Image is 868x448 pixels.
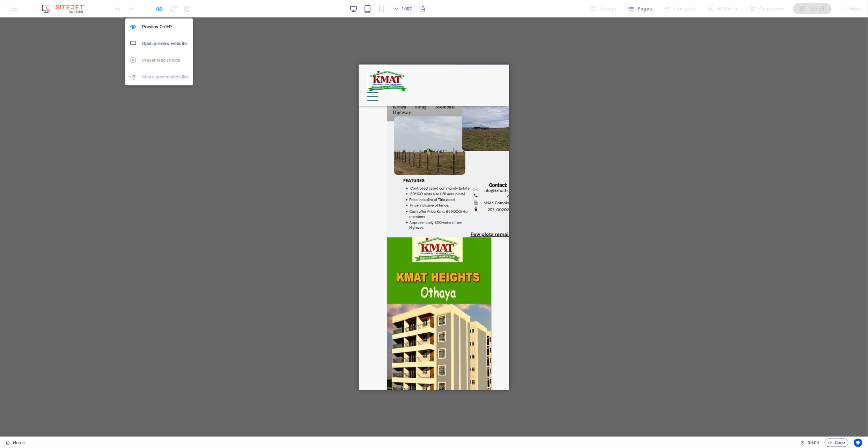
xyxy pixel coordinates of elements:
h6: Session time [801,439,819,447]
button: Pages [625,3,655,14]
span: Pages [628,5,652,12]
button: 100% [391,5,416,13]
a: Click to cancel selection. Double-click to open Pages [6,439,25,447]
div: Design (Ctrl+Alt+Y) [588,3,619,14]
img: Editor Logo [40,5,93,13]
button: Code [825,439,848,447]
img: kmathousing.co.ke [8,6,48,27]
h6: Open preview website [142,39,189,48]
span: 00 00 [808,439,819,447]
span: Code [828,439,845,447]
h6: Preview Ctrl+P [142,23,189,31]
i: On resize automatically adjust zoom level to fit chosen device. [420,6,426,12]
button: Usercentrics [854,439,862,447]
span: : [813,440,814,445]
h6: 100% [402,5,413,13]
